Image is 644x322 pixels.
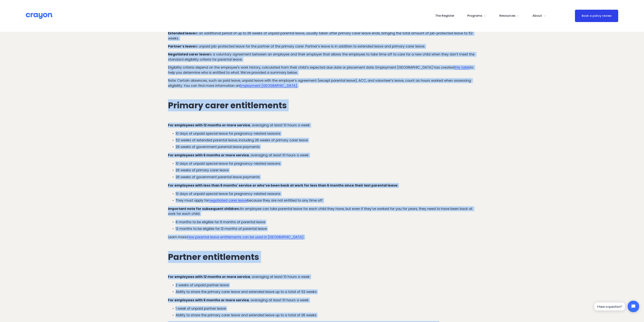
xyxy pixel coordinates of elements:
[435,13,454,19] a: The Register
[532,13,542,19] span: About
[176,138,476,143] p: 52 weeks of extended parental leave, including 26 weeks of primary carer leave
[176,191,476,196] p: 10 days of unpaid special leave for pregnancy-related reasons
[591,297,642,315] iframe: Tidio Chat
[176,226,476,231] p: 12 months to be eligible for 12 months of parental leave
[168,52,209,57] strong: Negotiated carer leave
[168,101,476,110] h2: Primary carer entitlements
[168,52,476,62] p: is a voluntary agreement between an employee and their employer that allows the employee to take ...
[176,144,476,149] p: 26 weeks of government parental leave payments
[467,13,482,19] span: Programs
[499,13,516,19] span: Resources
[168,183,397,188] strong: For employees with less than 6 months' service or who’ve been back at work for less than 6 months...
[168,298,476,303] p: , averaging at least 10 hours a week:
[467,13,486,19] a: folder dropdown
[168,44,476,49] p: is unpaid job-protected leave for the partner of the primary carer. Partner’s leave is in additio...
[176,198,476,203] p: They must apply for because they are not entitled to any time off.
[176,306,476,311] p: 1 week of unpaid partner leave
[532,13,546,19] a: folder dropdown
[168,274,476,279] p: , averaging at least 10 hours a week:
[176,168,476,173] p: 26 weeks of primary carer leave
[454,65,470,70] a: this table
[209,198,247,203] a: negotiated carer leave
[168,153,476,158] p: , averaging at least 10 hours a week:
[168,153,249,157] strong: For employees with 6 months or more service
[168,235,476,240] p: Learn more: .
[168,275,250,279] strong: For employees with 12 months or more service
[168,78,476,88] p: Note: Certain absences, such as paid leave, unpaid leave with the employer’s agreement (except pa...
[168,298,249,302] strong: For employees with 6 months or more service
[168,123,476,128] p: , averaging at least 10 hours a week:
[176,289,476,294] p: Ability to share the primary carer leave and extended leave up to a total of 52 weeks
[176,175,476,180] p: 26 weeks of government parental leave payments
[499,13,520,19] a: folder dropdown
[168,183,476,188] p: :
[168,252,476,262] h2: Partner entitlements
[176,220,476,225] p: 6 months to be eligible for 6 months of parental leave
[26,13,52,19] img: Crayon
[176,131,476,136] p: 10 days of unpaid special leave for pregnancy-related reasons
[176,283,476,288] p: 2 weeks of unpaid partner leave
[168,31,195,36] strong: Extended leave
[168,44,195,49] strong: Partner’s leave
[176,161,476,166] p: 10 days of unpaid special leave for pregnancy-related reasons
[168,123,250,127] strong: For employees with 12 months or more service
[168,206,240,211] strong: Important note for subsequent children:
[168,31,476,41] p: is an additional period of up to 26 weeks of unpaid parental leave, usually taken after primary c...
[168,65,476,75] p: Eligibility criteria depend on the employee's work history, calculated from their child’s expecte...
[240,83,297,88] a: Employment [GEOGRAPHIC_DATA]
[168,206,476,216] p: An employee can take parental leave for each child they have, but even if they’ve worked for you ...
[176,313,476,318] p: Ability to share the primary carer leave and extended leave up to a total of 26 weeks
[575,10,618,22] a: Book a policy review
[187,235,303,239] a: How parental leave entitlements can be used in [GEOGRAPHIC_DATA]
